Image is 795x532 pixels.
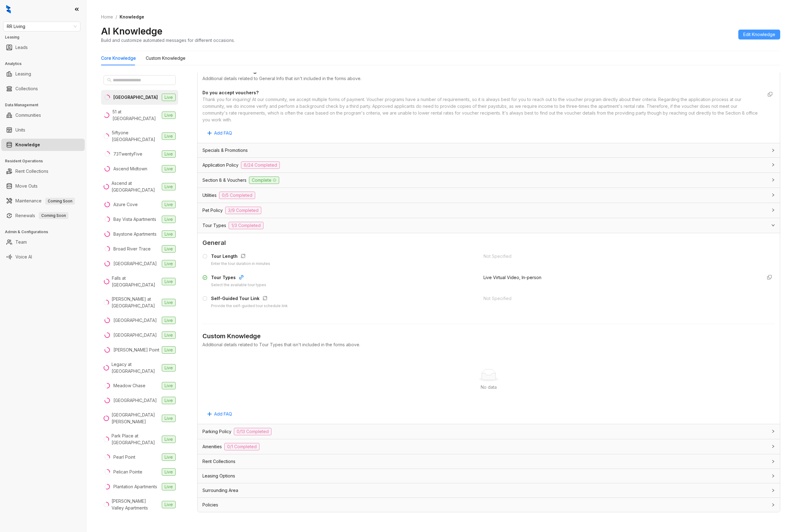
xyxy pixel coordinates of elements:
[5,102,86,108] h3: Data Management
[743,31,775,38] span: Edit Knowledge
[112,275,159,288] div: Falls at [GEOGRAPHIC_DATA]
[100,14,114,20] a: Home
[162,346,176,354] span: Live
[162,364,176,372] span: Live
[15,139,40,151] a: Knowledge
[113,347,159,353] div: [PERSON_NAME] Point
[1,83,85,95] li: Collections
[738,30,780,39] button: Edit Knowledge
[5,229,86,235] h3: Admin & Configurations
[198,218,780,233] div: Tour Types1/3 Completed
[15,109,41,121] a: Communities
[202,443,222,450] span: Amenities
[202,238,775,248] span: General
[771,223,775,227] span: expanded
[113,332,157,339] div: [GEOGRAPHIC_DATA]
[483,253,757,260] div: Not Specified
[771,460,775,463] span: collapsed
[101,37,235,43] div: Build and customize automated messages for different occasions.
[198,424,780,439] div: Parking Policy0/13 Completed
[113,231,157,238] div: Baystone Apartments
[112,498,159,511] div: [PERSON_NAME] Valley Apartments
[162,201,176,208] span: Live
[198,188,780,203] div: Utilities0/5 Completed
[15,124,25,136] a: Units
[229,222,263,229] span: 1/3 Completed
[198,158,780,173] div: Application Policy6/24 Completed
[483,295,757,302] div: Not Specified
[113,469,142,475] div: Pelican Pointe
[113,483,157,490] div: Plantation Apartments
[1,41,85,54] li: Leads
[162,132,176,140] span: Live
[198,143,780,157] div: Specials & Promotions
[162,397,176,404] span: Live
[113,201,138,208] div: Azure Cove
[219,192,255,199] span: 0/5 Completed
[211,282,266,288] div: Select the available tour types
[771,208,775,212] span: collapsed
[113,317,157,324] div: [GEOGRAPHIC_DATA]
[202,428,231,435] span: Parking Policy
[112,108,159,122] div: 51 at [GEOGRAPHIC_DATA]
[1,236,85,248] li: Team
[5,35,86,40] h3: Leasing
[1,195,85,207] li: Maintenance
[113,246,151,252] div: Broad River Trace
[1,124,85,136] li: Units
[198,469,780,483] div: Leasing Options
[162,317,176,324] span: Live
[202,473,235,479] span: Leasing Options
[113,151,142,157] div: 73TwentyFive
[162,260,176,267] span: Live
[202,222,226,229] span: Tour Types
[202,331,775,341] div: Custom Knowledge
[101,25,162,37] h2: AI Knowledge
[39,212,68,219] span: Coming Soon
[101,55,136,62] div: Core Knowledge
[113,454,135,461] div: Pearl Point
[211,303,288,309] div: Provide the self-guided tour schedule link
[162,299,176,306] span: Live
[198,498,780,512] div: Policies
[15,251,32,263] a: Voice AI
[15,180,38,192] a: Move Outs
[162,415,176,422] span: Live
[202,207,223,214] span: Pet Policy
[202,75,775,82] div: Additional details related to General Info that isn't included in the forms above.
[112,412,159,425] div: [GEOGRAPHIC_DATA][PERSON_NAME]
[5,61,86,67] h3: Analytics
[210,384,768,391] div: No data
[162,183,176,190] span: Live
[120,14,144,19] span: Knowledge
[202,409,237,419] button: Add FAQ
[45,198,75,205] span: Coming Soon
[1,109,85,121] li: Communities
[162,230,176,238] span: Live
[771,503,775,507] span: collapsed
[211,274,266,282] div: Tour Types
[202,162,238,169] span: Application Policy
[112,433,159,446] div: Park Place at [GEOGRAPHIC_DATA]
[107,78,112,82] span: search
[113,260,157,267] div: [GEOGRAPHIC_DATA]
[1,251,85,263] li: Voice AI
[162,483,176,490] span: Live
[15,236,27,248] a: Team
[224,443,259,450] span: 0/1 Completed
[5,158,86,164] h3: Resident Operations
[771,193,775,197] span: collapsed
[198,483,780,497] div: Surrounding Area
[198,454,780,469] div: Rent Collections
[1,209,85,222] li: Renewals
[1,165,85,177] li: Rent Collections
[112,180,159,193] div: Ascend at [GEOGRAPHIC_DATA]
[771,178,775,182] span: collapsed
[771,489,775,492] span: collapsed
[211,295,288,303] div: Self-Guided Tour Link
[113,165,147,172] div: Ascend Midtown
[162,331,176,339] span: Live
[198,173,780,188] div: Section 8 & VouchersComplete
[15,41,28,54] a: Leads
[202,96,763,123] div: Thank you for inquiring! At our community, we accept multiple forms of payment. Voucher programs ...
